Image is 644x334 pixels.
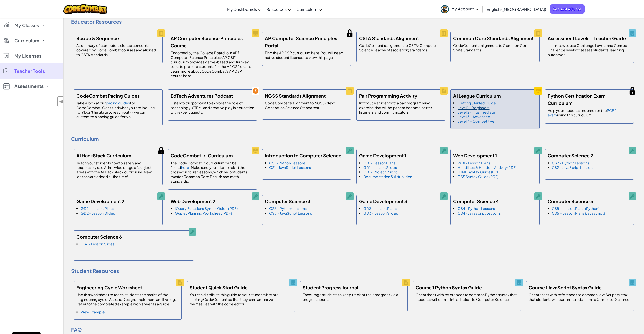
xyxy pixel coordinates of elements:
[175,211,232,215] a: Quizlet Planning Worksheet (PDF)
[76,43,160,57] p: A summary of computer science concepts covered by CodeCombat courses and aligned to CSTA standards
[552,206,599,211] a: CS5 - Lesson Plans (Python)
[71,147,165,188] a: AI HackStack Curriculum Teach your students how to safely and responsibly use AI in a wide range ...
[453,43,537,52] p: CodeCombat's alignment to Common Core State Standards
[359,92,417,99] h5: Pair Programming Activity
[529,284,602,291] h5: Course 1 JavaScript Syntax Guide
[359,43,443,52] p: CodeCombat's alignment to CSTA (Computer Science Teacher Association) standards
[523,278,636,314] a: Course 1 JavaScript Syntax Guide Cheatsheet with references to common JavaScript syntax that stud...
[265,92,326,99] h5: NGSS Standards Alignment
[548,92,631,107] h5: Python Certification Exam Curriculum
[76,92,140,99] h5: CodeCombat Pacing Guides
[71,87,165,128] a: CodeCombat Pacing Guides Take a look at ourpacing guidesfor CodeCombat. Can't find what you are l...
[171,34,254,49] h5: AP Computer Science Principles Course
[548,198,593,205] h5: Computer Science 5
[363,206,397,211] a: GD3 - Lesson Plans
[542,29,636,66] a: Assessment Levels - Teacher Guide Learn how to use Challenge Levels and Combo Challenge levels to...
[76,101,160,119] p: Take a look at our for CodeCombat. Can't find what you are looking for? Don't hesitate to reach o...
[71,228,238,263] a: Computer Science 6 CS6 - Lesson Slides
[14,84,44,89] span: Assessments
[416,284,482,291] h5: Course 1 Python Syntax Guide
[354,29,448,65] a: CSTA Standards Alignment CodeCombat's alignment to CSTA (Computer Science Teacher Association) st...
[458,101,496,105] a: Getting Started Guide
[548,34,626,42] h5: Assessment Levels - Teacher Guide
[265,198,310,205] h5: Computer Science 3
[448,192,542,228] a: Computer Science 4 CS4 - Python Lessons CS4 - JavaScript Lessons
[542,147,636,182] a: Computer Science 2 CS2 - Python Lessons CS2 - JavaScript Lessons
[260,29,354,68] a: AP Computer Science Principles Portal Find the AP CSP curriculum here. You will need active stude...
[181,165,189,170] a: here
[225,2,264,16] a: My Dashboards
[171,101,254,114] p: Listen to our podcast to explore the role of technology, STEM, and creative play in education wit...
[303,284,358,291] h5: Student Progress Journal
[453,92,501,99] h5: AI League Curriculum
[458,119,494,124] a: Level 4 - Competitive
[81,242,114,246] a: CS6 - Lesson Slides
[303,292,405,302] p: Encourage students to keep track of their progress via a progress journal
[71,267,636,275] h4: Student Resources
[441,5,449,13] img: avatar
[354,147,448,187] a: Game Development 1 GD1 - Lesson Plans GD1 - Lesson Slides GD1 - Project Rubric Documentation & At...
[416,292,518,302] p: Cheatsheet with references to common Python syntax that students will learn in Introduction to Co...
[227,7,257,12] span: My Dashboards
[548,152,593,159] h5: Computer Science 2
[410,278,523,314] a: Course 1 Python Syntax Guide Cheatsheet with references to common Python syntax that students wil...
[458,165,516,170] a: Headlines & Headers Activity (PDF)
[260,147,354,182] a: Introduction to Computer Science CS1 - Python Lessons CS1 - JavaScript Lessons
[359,198,407,205] h5: Game Development 3
[297,278,410,314] a: Student Progress Journal Encourage students to keep track of their progress via a progress journal
[354,192,448,228] a: Game Development 3 GD3 - Lesson Plans GD3 - Lesson Slides
[14,54,41,58] span: My Licenses
[76,161,160,179] p: Teach your students how to safely and responsibly use AI in a wide range of subject areas with th...
[260,192,354,228] a: Computer Science 3 CS3 - Python Lessons CS3 - JavaScript Lessons
[266,7,287,12] span: Resources
[171,161,254,183] p: The CodeCombat Jr. curriculum can be found . Make sure you take a look at the cross-curricular le...
[548,43,631,57] p: Learn how to use Challenge Levels and Combo Challenge levels to assess students' learning outcomes
[171,198,215,205] h5: Web Development 2
[14,69,45,73] span: Teacher Tools
[359,152,406,159] h5: Game Development 1
[165,29,259,87] a: AP Computer Science Principles Course Endorsed by the College Board, our AP® Computer Science Pri...
[363,161,396,165] a: GD1 - Lesson Plans
[175,206,237,211] a: jQuery Functions Syntax Guide (PDF)
[76,233,122,240] h5: Computer Science 6
[71,135,636,143] h4: Curriculum
[76,152,131,159] h5: AI HackStack Curriculum
[71,18,636,25] h4: Educator Resources
[63,4,108,14] img: CodeCombat logo
[294,2,324,16] a: Curriculum
[171,92,233,99] h5: EdTech Adventures Podcast
[269,161,306,165] a: CS1 - Python Lessons
[550,4,585,14] a: Request a Quote
[81,206,114,211] a: GD2 - Lesson Plans
[76,292,179,306] p: Use this worksheet to teach students the basics of the engineering cycle: Assess, Design, Impleme...
[260,87,354,122] a: NGSS Standards Alignment CodeCombat's alignment to NGSS (Next Generation Science Standards)
[548,108,631,117] p: Help your students prepare for the using this curriculum.
[458,105,489,110] a: Level 1 - Beginners
[484,2,549,16] a: English ([GEOGRAPHIC_DATA])
[265,50,348,60] p: Find the AP CSP curriculum here. You will need active student licenses to view this page.
[458,161,490,165] a: WD1 - Lesson Plans
[363,211,398,215] a: GD3 - Lesson Slides
[71,192,165,228] a: Game Development 2 GD2 - Lesson Plans GD2 - Lesson Slides
[269,206,307,211] a: CS3 - Python Lessons
[453,198,499,205] h5: Computer Science 4
[171,50,254,78] p: Endorsed by the College Board, our AP® Computer Science Principles (AP CSP) curriculum provides g...
[76,34,119,42] h5: Scope & Sequence
[552,161,589,165] a: CS2 - Python Lessons
[354,87,448,123] a: Pair Programming Activity Introduce students to a pair programming exercise that will help them b...
[81,211,115,215] a: GD2 - Lesson Slides
[552,211,605,215] a: CS5 - Lesson Plans (JavaScript)
[269,211,312,215] a: CS3 - JavaScript Lessons
[552,165,594,170] a: CS2 - JavaScript Lessons
[453,34,534,42] h5: Common Core Standards Alignment
[363,165,397,170] a: GD1 - Lesson Slides
[165,147,259,192] a: CodeCombat Jr. Curriculum The CodeCombat Jr. curriculum can be foundhere. Make sure you take a lo...
[451,6,479,11] span: My Account
[363,174,412,179] a: Documentation & Attribution
[190,292,292,306] p: You can distribute this guide to your students before starting CodeCombat so that they can famili...
[542,87,636,126] a: Python Certification Exam Curriculum Help your students prepare for thePCEP examusing this curric...
[264,2,294,16] a: Resources
[458,174,498,179] a: CSS Syntax Guide (PDF)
